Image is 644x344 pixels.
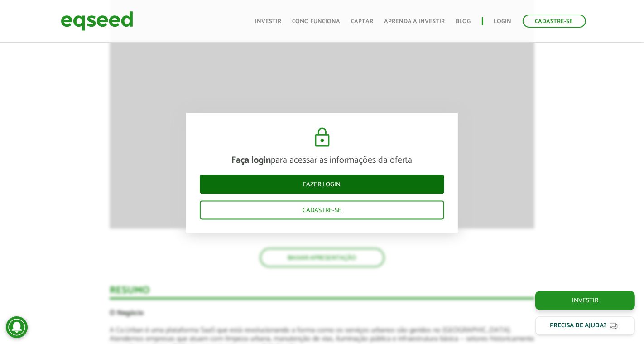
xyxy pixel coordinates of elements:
[456,19,471,24] a: Blog
[232,153,271,168] strong: Faça login
[384,19,445,24] a: Aprenda a investir
[255,19,282,24] a: Investir
[351,19,374,24] a: Captar
[200,201,444,220] a: Cadastre-se
[311,127,333,149] img: cadeado.svg
[200,155,444,166] p: para acessar as informações da oferta
[523,15,586,28] a: Cadastre-se
[200,175,444,194] a: Fazer login
[494,19,512,24] a: Login
[535,291,635,310] a: Investir
[61,9,133,33] img: EqSeed
[293,19,341,24] a: Como funciona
